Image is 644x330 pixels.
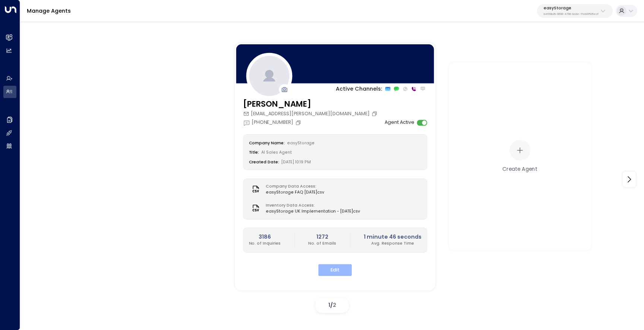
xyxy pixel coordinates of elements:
button: Edit [318,264,352,276]
div: Create Agent [502,165,537,173]
p: easyStorage [544,6,599,10]
label: Inventory Data Access: [266,202,357,208]
label: Title: [249,150,259,155]
div: [EMAIL_ADDRESS][PERSON_NAME][DOMAIN_NAME] [243,111,379,118]
div: / [315,298,349,313]
label: Company Name: [249,141,285,146]
button: Copy [295,120,303,126]
div: [PHONE_NUMBER] [243,119,303,126]
label: Company Data Access: [266,183,321,189]
label: Created Date: [249,159,280,165]
p: No. of Emails [308,241,336,247]
button: easyStorageb4f09b35-6698-4786-bcde-ffeb9f535e2f [537,4,613,18]
h2: 3186 [249,233,281,241]
a: Manage Agents [27,7,71,15]
span: 2 [333,301,336,309]
span: easyStorage [287,141,315,146]
span: [DATE] 10:19 PM [281,159,311,165]
button: Copy [371,111,379,117]
h2: 1272 [308,233,336,241]
p: Active Channels: [336,85,382,93]
span: easyStorage UK Implementation - [DATE]csv [266,208,360,214]
h2: 1 minute 46 seconds [364,233,422,241]
span: AI Sales Agent [261,150,292,155]
p: Avg. Response Time [364,241,422,247]
span: easyStorage FAQ [DATE]csv [266,190,324,196]
span: 1 [328,301,330,309]
p: b4f09b35-6698-4786-bcde-ffeb9f535e2f [544,13,599,16]
h3: [PERSON_NAME] [243,98,379,110]
p: No. of Inquiries [249,241,281,247]
label: Agent Active [385,119,414,126]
